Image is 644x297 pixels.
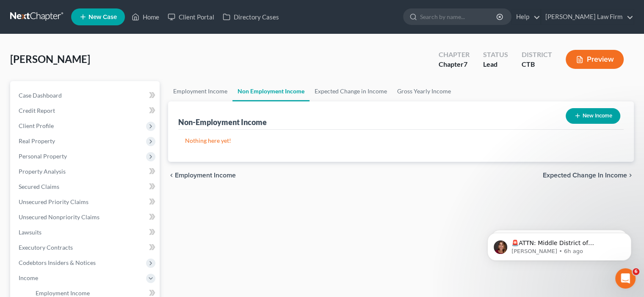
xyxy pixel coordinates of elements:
[439,50,470,60] div: Chapter
[175,172,236,179] span: Employment Income
[392,81,456,101] a: Gross Yearly Income
[19,198,88,205] span: Unsecured Priority Claims
[19,168,66,175] span: Property Analysis
[439,60,470,69] div: Chapter
[10,53,90,65] span: [PERSON_NAME]
[19,107,55,114] span: Credit Report
[19,122,54,129] span: Client Profile
[420,9,498,25] input: Search by name...
[483,50,508,60] div: Status
[19,137,55,144] span: Real Property
[19,183,59,190] span: Secured Claims
[475,215,644,274] iframe: Intercom notifications message
[464,60,467,68] span: 7
[185,136,617,145] p: Nothing here yet!
[12,103,160,118] a: Credit Report
[168,172,175,179] i: chevron_left
[36,289,90,297] span: Employment Income
[19,274,38,281] span: Income
[543,172,627,179] span: Expected Change in Income
[12,88,160,103] a: Case Dashboard
[310,81,392,101] a: Expected Change in Income
[19,153,67,160] span: Personal Property
[19,92,62,99] span: Case Dashboard
[543,172,634,179] button: Expected Change in Income chevron_right
[512,9,540,25] a: Help
[178,117,267,127] div: Non-Employment Income
[232,81,310,101] a: Non Employment Income
[218,9,283,25] a: Directory Cases
[522,60,552,69] div: CTB
[633,268,639,275] span: 6
[541,9,633,25] a: [PERSON_NAME] Law Firm
[127,9,163,25] a: Home
[12,225,160,240] a: Lawsuits
[522,50,552,60] div: District
[483,60,508,69] div: Lead
[19,259,96,266] span: Codebtors Insiders & Notices
[168,81,232,101] a: Employment Income
[12,164,160,179] a: Property Analysis
[19,244,73,251] span: Executory Contracts
[12,194,160,210] a: Unsecured Priority Claims
[168,172,236,179] button: chevron_left Employment Income
[19,229,41,236] span: Lawsuits
[615,268,636,289] iframe: Intercom live chat
[566,50,624,69] button: Preview
[627,172,634,179] i: chevron_right
[88,14,117,20] span: New Case
[12,240,160,255] a: Executory Contracts
[163,9,218,25] a: Client Portal
[12,210,160,225] a: Unsecured Nonpriority Claims
[12,179,160,194] a: Secured Claims
[19,213,100,221] span: Unsecured Nonpriority Claims
[566,108,620,124] button: New Income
